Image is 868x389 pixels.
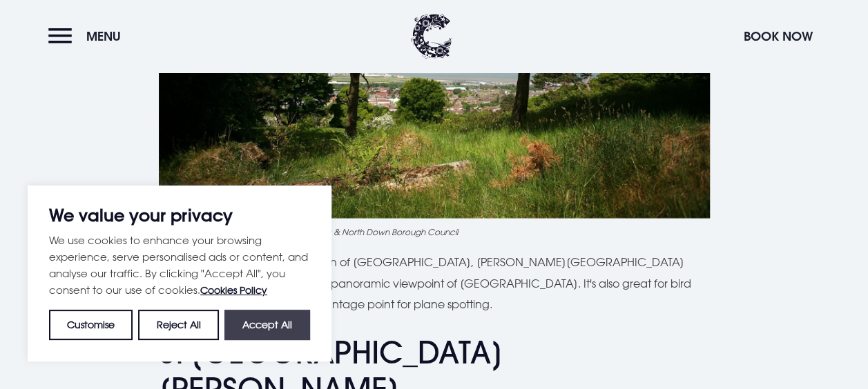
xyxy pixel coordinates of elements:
p: We value your privacy [49,207,310,223]
p: We use cookies to enhance your browsing experience, serve personalised ads or content, and analys... [49,232,310,299]
span: Menu [86,28,121,44]
p: Just a stone’s throw from the town of [GEOGRAPHIC_DATA], [PERSON_NAME][GEOGRAPHIC_DATA] offers sc... [159,252,710,315]
img: Clandeboye Lodge [411,14,452,59]
button: Customise [49,310,133,340]
a: Cookies Policy [200,284,267,296]
button: Reject All [138,310,218,340]
figcaption: [PERSON_NAME][GEOGRAPHIC_DATA], Ards & North Down Borough Council [159,226,710,238]
button: Menu [48,21,128,51]
button: Accept All [224,310,310,340]
button: Book Now [737,21,820,51]
div: We value your privacy [28,186,331,361]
